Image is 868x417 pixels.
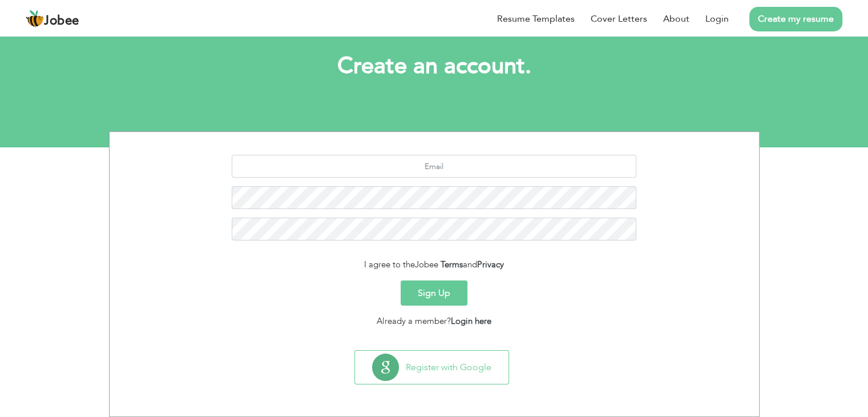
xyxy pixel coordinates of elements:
[26,10,79,28] a: Jobee
[118,258,750,271] div: I agree to the and
[497,12,575,26] a: Resume Templates
[451,315,491,327] a: Login here
[118,315,750,328] div: Already a member?
[477,259,504,270] a: Privacy
[749,7,842,31] a: Create my resume
[591,12,647,26] a: Cover Letters
[126,51,742,81] h1: Create an account.
[44,15,79,27] span: Jobee
[441,259,463,270] a: Terms
[232,155,636,178] input: Email
[355,351,508,384] button: Register with Google
[663,12,689,26] a: About
[26,10,44,28] img: jobee.io
[126,10,742,40] h2: Let's do this!
[415,259,438,270] span: Jobee
[705,12,729,26] a: Login
[401,280,467,306] button: Sign Up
